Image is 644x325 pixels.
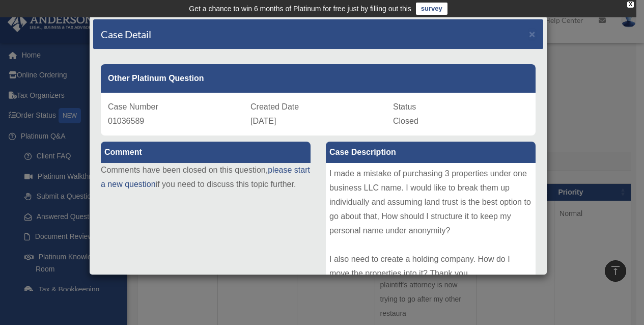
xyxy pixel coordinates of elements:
[101,163,311,192] p: Comments have been closed on this question, if you need to discuss this topic further.
[250,117,276,125] span: [DATE]
[101,64,536,93] div: Other Platinum Question
[529,28,536,40] span: ×
[108,117,144,125] span: 01036589
[529,29,536,39] button: Close
[250,102,299,111] span: Created Date
[393,117,418,125] span: Closed
[393,102,416,111] span: Status
[101,166,310,188] a: please start a new question
[101,27,151,41] h4: Case Detail
[108,102,158,111] span: Case Number
[189,3,411,15] div: Get a chance to win 6 months of Platinum for free just by filling out this
[326,142,536,163] label: Case Description
[101,142,311,163] label: Comment
[326,163,536,316] div: I made a mistake of purchasing 3 properties under one business LLC name. I would like to break th...
[627,2,634,8] div: close
[416,3,447,15] a: survey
